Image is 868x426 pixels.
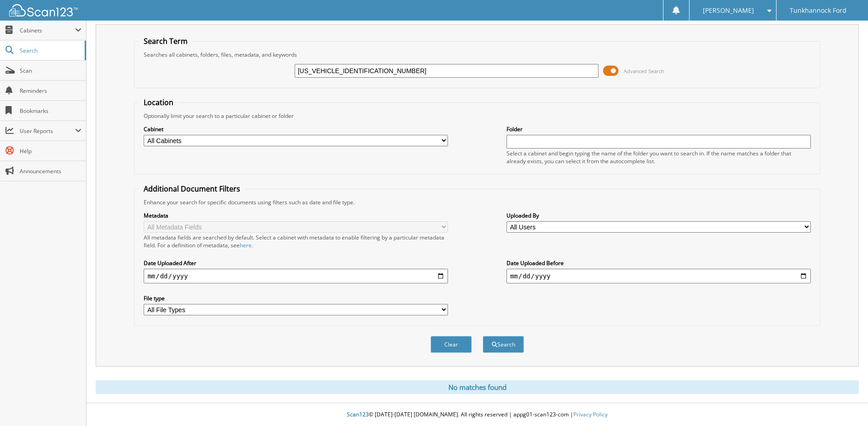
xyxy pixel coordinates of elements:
a: Privacy Policy [573,410,608,418]
span: Bookmarks [20,107,81,115]
div: Searches all cabinets, folders, files, metadata, and keywords [139,51,815,59]
label: Metadata [144,212,448,219]
div: Select a cabinet and begin typing the name of the folder you want to search in. If the name match... [507,149,811,165]
span: Scan123 [347,410,369,418]
label: Cabinet [144,125,448,133]
iframe: Chat Widget [822,382,868,426]
span: Announcements [20,167,81,175]
label: Date Uploaded Before [507,259,811,267]
div: All metadata fields are searched by default. Select a cabinet with metadata to enable filtering b... [144,234,448,249]
input: end [507,269,811,283]
img: scan123-logo-white.svg [9,4,78,16]
div: Enhance your search for specific documents using filters such as date and file type. [139,198,815,206]
label: Date Uploaded After [144,259,448,267]
span: Cabinets [20,27,75,34]
label: Uploaded By [507,212,811,219]
span: [PERSON_NAME] [703,8,754,13]
input: start [144,269,448,283]
legend: Location [139,97,178,107]
span: Tunkhannock Ford [790,8,846,13]
span: Search [20,47,80,54]
span: Reminders [20,87,81,95]
button: Clear [431,336,472,353]
span: Advanced Search [624,68,664,75]
legend: Search Term [139,36,192,46]
label: Folder [507,125,811,133]
span: Scan [20,67,81,75]
div: No matches found [96,380,859,394]
div: © [DATE]-[DATE] [DOMAIN_NAME]. All rights reserved | appg01-scan123-com | [86,404,868,426]
span: Help [20,147,81,155]
span: User Reports [20,127,75,135]
a: here [240,241,252,249]
label: File type [144,294,448,302]
button: Search [483,336,524,353]
legend: Additional Document Filters [139,184,245,194]
div: Optionally limit your search to a particular cabinet or folder [139,112,815,120]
